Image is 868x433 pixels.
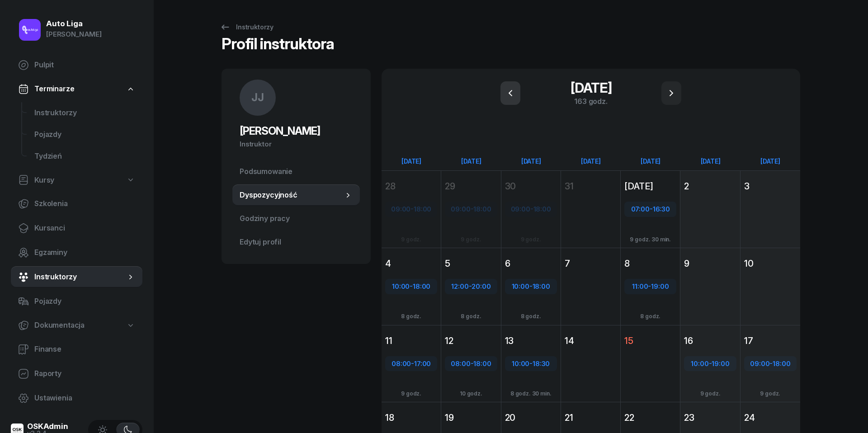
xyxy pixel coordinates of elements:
[11,363,142,385] a: Raporty
[565,334,617,347] div: 14
[34,247,135,259] span: Egzaminy
[624,411,676,424] div: 22
[632,282,648,291] span: 11:00
[446,281,496,292] div: -
[512,282,529,291] span: 10:00
[472,282,491,291] span: 20:00
[533,282,550,291] span: 18:00
[11,339,142,360] a: Finanse
[684,257,736,270] div: 9
[212,18,282,36] a: Instruktorzy
[34,59,135,71] span: Pulpit
[691,359,708,368] span: 10:00
[34,368,135,380] span: Raporty
[385,257,437,270] div: 4
[512,359,529,368] span: 10:00
[501,157,561,165] div: [DATE]
[473,359,491,368] span: 18:00
[240,166,353,178] span: Podsumowanie
[385,411,437,424] div: 18
[631,205,650,213] span: 07:00
[565,411,617,424] div: 21
[232,184,360,206] a: Dyspozycyjność
[680,157,740,165] div: [DATE]
[445,334,497,347] div: 12
[445,411,497,424] div: 19
[744,334,797,347] div: 17
[11,266,142,288] a: Instruktorzy
[385,334,437,347] div: 11
[232,231,360,253] a: Edytuj profil
[414,359,431,368] span: 17:00
[685,358,735,370] div: -
[222,36,334,58] div: Profil instruktora
[11,291,142,312] a: Pojazdy
[11,242,142,264] a: Egzaminy
[34,320,85,331] span: Dokumentacja
[34,271,126,283] span: Instruktorzy
[34,83,74,95] span: Terminarze
[505,257,557,270] div: 6
[712,359,729,368] span: 19:00
[11,54,142,76] a: Pulpit
[773,359,790,368] span: 18:00
[27,423,68,430] div: OSKAdmin
[653,205,670,213] span: 16:30
[624,257,676,270] div: 8
[537,80,645,96] h1: [DATE]
[220,22,274,33] div: Instruktorzy
[537,96,645,107] div: 163 godz.
[11,79,142,99] a: Terminarze
[251,92,264,103] span: JJ
[232,208,360,230] a: Godziny pracy
[27,146,142,167] a: Tydzień
[34,344,135,355] span: Finanse
[505,334,557,347] div: 13
[413,282,430,291] span: 18:00
[744,180,797,193] div: 3
[240,138,353,150] div: Instruktor
[34,296,135,307] span: Pojazdy
[11,315,142,336] a: Dokumentacja
[34,151,135,162] span: Tydzień
[27,102,142,124] a: Instruktorzy
[382,157,441,165] div: [DATE]
[392,359,411,368] span: 08:00
[505,411,557,424] div: 20
[625,203,675,215] div: -
[240,189,344,201] span: Dyspozycyjność
[445,257,497,270] div: 5
[34,174,54,186] span: Kursy
[34,198,135,210] span: Szkolenia
[11,387,142,409] a: Ustawienia
[750,359,769,368] span: 09:00
[625,281,675,292] div: -
[446,358,496,370] div: -
[744,257,797,270] div: 10
[386,281,436,292] div: -
[506,281,556,292] div: -
[240,124,353,138] h2: [PERSON_NAME]
[46,28,102,40] div: [PERSON_NAME]
[27,124,142,146] a: Pojazdy
[624,334,676,347] div: 15
[441,157,501,165] div: [DATE]
[451,282,468,291] span: 12:00
[240,213,353,225] span: Godziny pracy
[11,217,142,239] a: Kursanci
[34,222,135,234] span: Kursanci
[34,129,135,141] span: Pojazdy
[451,359,470,368] span: 08:00
[506,358,556,370] div: -
[565,257,617,270] div: 7
[741,157,800,165] div: [DATE]
[34,392,135,404] span: Ustawienia
[533,359,550,368] span: 18:30
[232,161,360,183] a: Podsumowanie
[561,157,621,165] div: [DATE]
[11,170,142,191] a: Kursy
[651,282,669,291] span: 19:00
[392,282,410,291] span: 10:00
[744,411,797,424] div: 24
[240,236,353,248] span: Edytuj profil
